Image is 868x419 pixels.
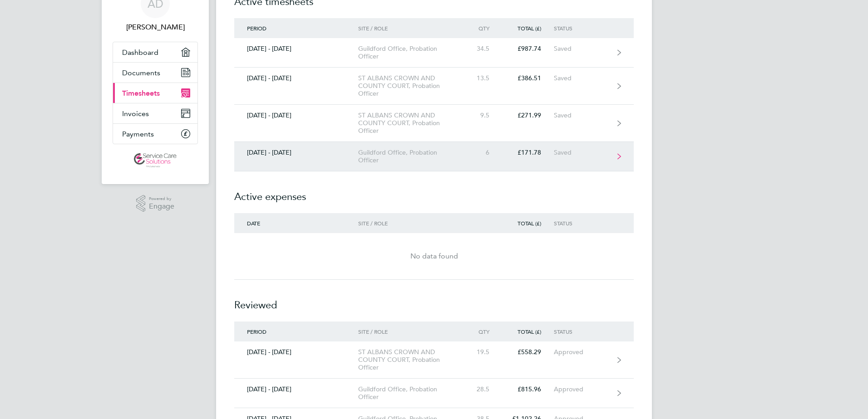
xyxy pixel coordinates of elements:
[554,385,610,393] div: Approved
[502,25,554,31] div: Total (£)
[462,149,502,156] div: 6
[234,45,358,53] div: [DATE] - [DATE]
[234,74,358,82] div: [DATE] - [DATE]
[358,348,462,371] div: ST ALBANS CROWN AND COUNTY COURT, Probation Officer
[554,45,610,53] div: Saved
[234,149,358,156] div: [DATE] - [DATE]
[234,68,634,105] a: [DATE] - [DATE]ST ALBANS CROWN AND COUNTY COURT, Probation Officer13.5£386.51Saved
[502,74,554,82] div: £386.51
[247,328,266,335] span: Period
[113,103,197,123] a: Invoices
[122,130,154,138] span: Payments
[462,112,502,119] div: 9.5
[122,48,158,57] span: Dashboard
[554,220,610,226] div: Status
[502,385,554,393] div: £815.96
[554,25,610,31] div: Status
[502,149,554,156] div: £171.78
[462,348,502,356] div: 19.5
[122,109,149,118] span: Invoices
[358,385,462,401] div: Guildford Office, Probation Officer
[234,171,634,213] h2: Active expenses
[234,142,634,171] a: [DATE] - [DATE]Guildford Office, Probation Officer6£171.78Saved
[134,153,177,168] img: servicecare-logo-retina.png
[358,25,462,31] div: Site / Role
[554,328,610,335] div: Status
[122,68,160,77] span: Documents
[234,385,358,393] div: [DATE] - [DATE]
[502,45,554,53] div: £987.74
[462,25,502,31] div: Qty
[113,22,198,33] span: Alicia Diyyo
[234,38,634,68] a: [DATE] - [DATE]Guildford Office, Probation Officer34.5£987.74Saved
[502,348,554,356] div: £558.29
[462,45,502,53] div: 34.5
[113,124,197,144] a: Payments
[113,83,197,103] a: Timesheets
[113,42,197,62] a: Dashboard
[554,348,610,356] div: Approved
[462,328,502,335] div: Qty
[234,251,634,262] div: No data found
[502,112,554,119] div: £271.99
[462,74,502,82] div: 13.5
[136,195,175,212] a: Powered byEngage
[234,105,634,142] a: [DATE] - [DATE]ST ALBANS CROWN AND COUNTY COURT, Probation Officer9.5£271.99Saved
[234,379,634,408] a: [DATE] - [DATE]Guildford Office, Probation Officer28.5£815.96Approved
[554,112,610,119] div: Saved
[149,203,174,210] span: Engage
[358,149,462,164] div: Guildford Office, Probation Officer
[234,220,358,226] div: Date
[358,220,462,226] div: Site / Role
[502,220,554,226] div: Total (£)
[234,341,634,379] a: [DATE] - [DATE]ST ALBANS CROWN AND COUNTY COURT, Probation Officer19.5£558.29Approved
[113,63,197,83] a: Documents
[358,74,462,97] div: ST ALBANS CROWN AND COUNTY COURT, Probation Officer
[462,385,502,393] div: 28.5
[502,328,554,335] div: Total (£)
[234,280,634,322] h2: Reviewed
[554,74,610,82] div: Saved
[122,89,160,97] span: Timesheets
[234,112,358,119] div: [DATE] - [DATE]
[234,348,358,356] div: [DATE] - [DATE]
[358,328,462,335] div: Site / Role
[247,24,266,32] span: Period
[554,149,610,156] div: Saved
[358,112,462,135] div: ST ALBANS CROWN AND COUNTY COURT, Probation Officer
[358,45,462,60] div: Guildford Office, Probation Officer
[113,153,198,168] a: Go to home page
[149,195,174,203] span: Powered by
